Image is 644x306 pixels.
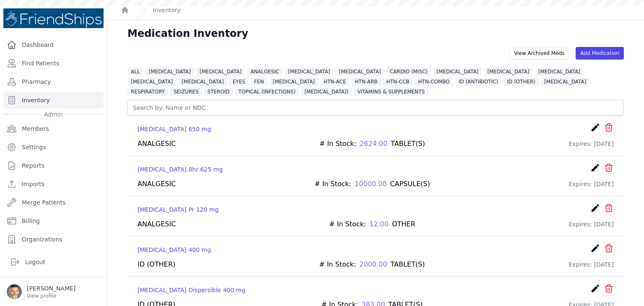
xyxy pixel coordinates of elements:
div: Expires: [DATE] [569,259,614,270]
span: FEN [251,78,267,86]
div: # In Stock: TABLET(S) [319,259,425,270]
span: [MEDICAL_DATA] [127,78,176,86]
a: Imports [3,176,104,192]
h1: Medication Inventory [127,27,248,40]
a: [MEDICAL_DATA] 400 mg [138,246,211,254]
div: View Archived Meds [509,47,569,60]
span: EYES [229,78,249,86]
span: HTN-COMBO [415,78,453,86]
a: Billing [3,213,104,229]
div: ANALGESIC [138,219,176,229]
img: Medical Missions EMR [3,8,104,28]
span: ID (ANTIBIOTIC) [455,78,501,86]
span: [MEDICAL_DATA] [484,67,532,76]
span: Admin [41,110,66,119]
span: 12.00 [369,219,389,229]
span: 10000.00 [355,179,387,189]
span: [MEDICAL_DATA] [335,67,384,76]
div: ID (OTHER) [138,259,175,270]
div: Expires: [DATE] [569,139,614,149]
a: [MEDICAL_DATA] 650 mg [138,125,211,133]
i: create [590,243,600,253]
a: create [590,283,600,296]
span: HTN-CCB [383,78,413,86]
span: TOPICAL (INFECTIONS) [235,88,299,96]
a: Inventory [3,92,104,109]
a: Members [3,120,104,137]
span: ALL [127,67,143,76]
span: HTN-ARB [351,78,381,86]
div: ANALGESIC [138,139,176,149]
a: create [590,203,600,216]
span: [MEDICAL_DATA] [145,67,194,76]
a: create [590,122,600,135]
i: create [590,283,600,293]
div: Expires: [DATE] [569,219,614,229]
span: STEROID [204,88,233,96]
i: create [590,122,600,132]
span: HTN-ACE [320,78,349,86]
a: [MEDICAL_DATA] 8hr 625 mg [138,165,223,174]
span: 2624.00 [360,139,387,149]
span: [MEDICAL_DATA] [285,67,333,76]
span: [MEDICAL_DATA] [541,78,589,86]
span: ID (OTHER) [504,78,539,86]
a: Organizations [3,231,104,248]
a: Dashboard [3,36,104,53]
span: [MEDICAL_DATA] [178,78,227,86]
span: ANALGESIC [247,67,283,76]
a: Reports [3,157,104,174]
span: VITAMINS & SUPPLEMENTS [354,88,428,96]
a: Inventory [153,6,181,14]
a: [MEDICAL_DATA] Dispersible 400 mg [138,286,245,294]
span: [MEDICAL_DATA]) [301,88,352,96]
div: # In Stock: OTHER [329,219,415,229]
input: Search by: Name or NDC [127,100,624,116]
span: [MEDICAL_DATA] [196,67,245,76]
a: Find Patients [3,55,104,72]
a: create [590,163,600,176]
i: create [590,163,600,173]
div: Expires: [DATE] [569,179,614,189]
span: [MEDICAL_DATA] [270,78,318,86]
p: View profile [27,293,75,299]
div: ANALGESIC [138,179,176,189]
a: Add Medication [576,47,624,60]
a: [MEDICAL_DATA] Pr 120 mg [138,205,219,214]
span: [MEDICAL_DATA] [433,67,482,76]
p: [PERSON_NAME] [27,284,75,293]
a: create [590,243,600,256]
a: [PERSON_NAME] View profile [7,284,100,299]
span: [MEDICAL_DATA] [535,67,584,76]
a: Settings [3,139,104,156]
span: 2000.00 [359,259,387,270]
a: Logout [7,254,100,270]
i: create [590,203,600,213]
span: SEIZURES [170,88,202,96]
div: # In Stock: TABLET(S) [319,139,425,149]
a: Pharmacy [3,73,104,90]
span: RESPIRATORY [127,88,168,96]
div: # In Stock: CAPSULE(S) [314,179,430,189]
a: Merge Patients [3,194,104,211]
span: CARDIO (MISC) [387,67,431,76]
